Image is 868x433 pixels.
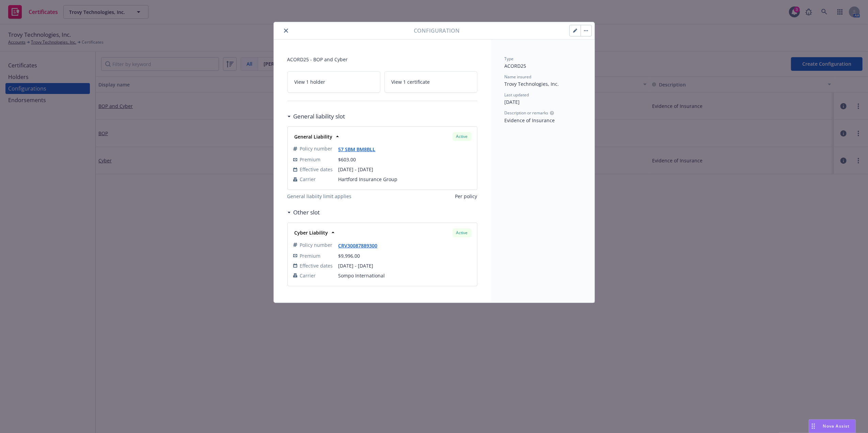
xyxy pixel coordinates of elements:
span: ACORD25 - BOP and Cyber [287,56,477,63]
span: Evidence of Insurance [505,117,555,124]
span: [DATE] [505,99,520,105]
span: $603.00 [338,156,356,163]
span: Carrier [300,272,316,279]
span: CRV30087889300 [338,242,383,249]
span: 57 SBM BM8BLL [338,145,381,153]
strong: General Liability [295,133,333,140]
a: View 1 holder [287,71,380,93]
span: Per policy [455,193,477,200]
span: Name insured [505,74,532,80]
button: Nova Assist [809,419,856,433]
span: Configuration [414,27,460,35]
span: Effective dates [300,166,333,173]
span: Hartford Insurance Group [338,176,472,183]
span: Sompo International [338,272,472,279]
span: Description or remarks [505,110,549,116]
span: Effective dates [300,262,333,269]
span: Type [505,56,514,62]
span: $9,996.00 [338,253,360,259]
a: View 1 certificate [384,71,477,93]
div: Other slot [287,208,320,217]
span: ACORD25 [505,63,526,69]
strong: Cyber Liability [295,229,328,236]
h3: General liability slot [294,112,345,121]
span: Active [455,230,469,236]
span: Active [455,133,469,140]
span: Policy number [300,145,333,152]
a: 57 SBM BM8BLL [338,146,381,153]
span: Nova Assist [823,423,850,429]
span: View 1 holder [295,78,326,85]
h3: Other slot [294,208,320,217]
span: Trovy Technologies, Inc. [505,81,559,87]
span: General liabiity limit applies [287,193,352,200]
span: [DATE] - [DATE] [338,166,472,173]
span: [DATE] - [DATE] [338,262,472,269]
span: Premium [300,252,321,259]
span: Premium [300,156,321,163]
div: Drag to move [809,420,818,433]
div: General liability slot [287,112,345,121]
span: Policy number [300,241,333,248]
a: CRV30087889300 [338,242,383,249]
span: Last updated [505,92,529,98]
button: close [282,27,290,35]
span: View 1 certificate [392,78,430,85]
span: Carrier [300,176,316,183]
